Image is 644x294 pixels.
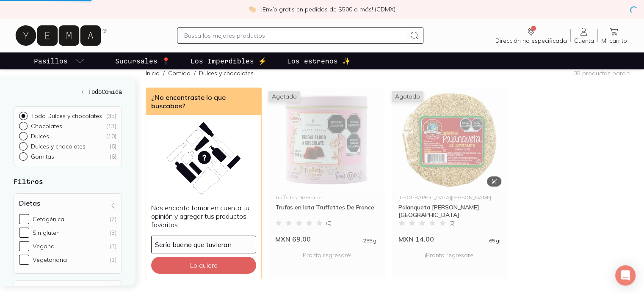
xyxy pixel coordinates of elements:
h4: Dietas [19,199,40,207]
span: Dirección no especificada [495,37,567,44]
p: 35 productos para ti [574,69,630,77]
span: / [160,69,168,77]
p: Los Imperdibles ⚡️ [191,56,267,66]
input: Vegetariana(1) [19,255,29,265]
div: [GEOGRAPHIC_DATA][PERSON_NAME] [398,195,501,200]
span: 65 gr [489,238,501,243]
div: (3) [110,242,116,250]
div: ¿No encontraste lo que buscabas? [146,88,261,115]
div: Vegetariana [33,256,67,264]
p: ¡Envío gratis en pedidos de $500 o más! (CDMX) [261,5,395,14]
div: (1) [110,256,116,264]
span: Mi carrito [601,37,627,44]
a: ← TodoComida [14,87,122,96]
p: Gomitas [31,153,54,160]
div: Truffettes De France [275,195,378,200]
a: Inicio [146,69,160,77]
div: Open Intercom Messenger [615,265,636,286]
h5: ← Todo Comida [14,87,122,96]
p: ¡Pronto regresaré! [275,247,378,264]
div: ( 6 ) [109,153,116,160]
input: Busca los mejores productos [184,30,406,41]
a: Comida [168,69,191,77]
a: Cuenta [571,27,597,44]
a: Trufas en Lata Truffettes de FranceAgotadoTruffettes De FranceTrufas en lata Truffettes De France... [268,88,384,243]
img: check [249,5,256,13]
span: Cuenta [574,37,594,44]
input: Cetogénica(7) [19,214,29,224]
a: Dirección no especificada [492,27,570,44]
span: ( 0 ) [449,220,455,225]
div: (7) [110,215,116,223]
button: Lo quiero [151,257,256,274]
div: Sin gluten [33,229,60,236]
span: Agotado [268,91,300,102]
div: Dietas [14,193,122,274]
a: Los Imperdibles ⚡️ [189,52,268,69]
input: Vegana(3) [19,241,29,251]
span: MXN 69.00 [275,235,311,243]
span: 255 gr [363,238,378,243]
div: Trufas en lata Truffettes De France [275,203,378,219]
a: Sucursales 📍 [113,52,172,69]
input: Sin gluten(3) [19,228,29,238]
strong: Filtros [14,177,43,185]
img: Trufas en Lata Truffettes de France [268,88,384,192]
div: ( 13 ) [106,122,116,130]
span: / [191,69,199,77]
p: Dulces y chocolates [199,69,254,77]
div: Palanqueta [PERSON_NAME] [GEOGRAPHIC_DATA][PERSON_NAME] [398,203,501,219]
span: MXN 14.00 [398,235,434,243]
p: Dulces [31,132,49,140]
div: (3) [110,229,116,236]
div: Vegana [33,242,55,250]
div: Cetogénica [33,215,64,223]
p: ¡Pronto regresaré! [398,247,501,264]
p: Pasillos [34,56,68,66]
a: Los estrenos ✨ [285,52,352,69]
div: ( 6 ) [109,143,116,150]
span: ( 0 ) [326,220,332,225]
a: Palanqueta de Amaranto San FranciscoAgotado[GEOGRAPHIC_DATA][PERSON_NAME]Palanqueta [PERSON_NAME]... [392,88,508,243]
p: Sucursales 📍 [115,56,170,66]
p: Nos encanta tomar en cuenta tu opinión y agregar tus productos favoritos [151,203,256,229]
a: Mi carrito [598,27,630,44]
img: Palanqueta de Amaranto San Francisco [392,88,508,192]
p: Chocolates [31,122,62,130]
p: Todo Dulces y chocolates [31,112,102,120]
span: Agotado [392,91,423,102]
a: pasillo-todos-link [32,52,86,69]
div: ( 10 ) [106,132,116,140]
p: Dulces y chocolates [31,143,86,150]
p: Los estrenos ✨ [287,56,351,66]
div: ( 35 ) [106,112,116,120]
